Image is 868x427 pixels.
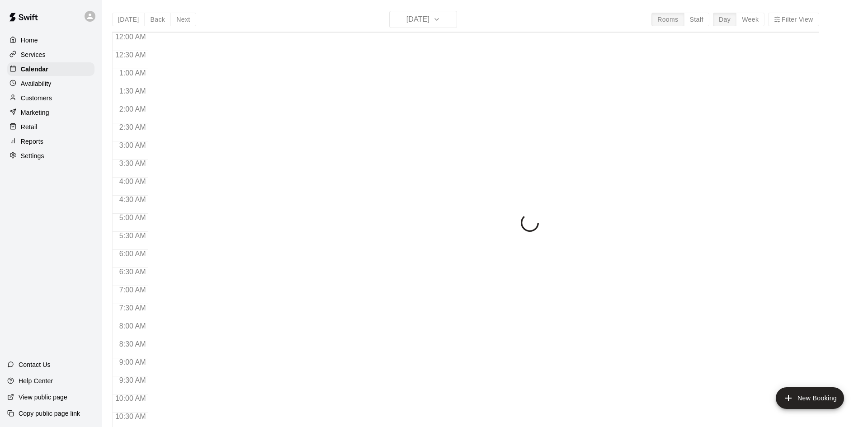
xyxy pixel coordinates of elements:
[19,360,51,369] p: Contact Us
[117,286,148,294] span: 7:00 AM
[776,387,844,409] button: add
[117,340,148,348] span: 8:30 AM
[7,135,94,148] a: Reports
[113,394,148,402] span: 10:00 AM
[7,33,94,47] a: Home
[21,151,44,160] p: Settings
[117,268,148,276] span: 6:30 AM
[117,322,148,330] span: 8:00 AM
[21,137,43,146] p: Reports
[113,413,148,420] span: 10:30 AM
[113,51,148,59] span: 12:30 AM
[21,50,46,59] p: Services
[117,358,148,366] span: 9:00 AM
[117,196,148,203] span: 4:30 AM
[113,33,148,41] span: 12:00 AM
[21,36,38,45] p: Home
[117,304,148,312] span: 7:30 AM
[117,250,148,258] span: 6:00 AM
[21,79,52,88] p: Availability
[19,393,67,402] p: View public page
[117,123,148,131] span: 2:30 AM
[7,149,94,163] a: Settings
[117,232,148,239] span: 5:30 AM
[117,160,148,167] span: 3:30 AM
[117,376,148,384] span: 9:30 AM
[7,91,94,105] a: Customers
[21,94,52,103] p: Customers
[117,87,148,95] span: 1:30 AM
[117,178,148,185] span: 4:00 AM
[21,65,48,74] p: Calendar
[117,141,148,149] span: 3:00 AM
[7,77,94,90] a: Availability
[117,105,148,113] span: 2:00 AM
[21,108,49,117] p: Marketing
[19,376,53,385] p: Help Center
[117,69,148,77] span: 1:00 AM
[21,122,38,131] p: Retail
[19,409,80,418] p: Copy public page link
[7,62,94,76] a: Calendar
[7,106,94,119] a: Marketing
[7,120,94,134] a: Retail
[117,214,148,221] span: 5:00 AM
[7,48,94,61] a: Services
